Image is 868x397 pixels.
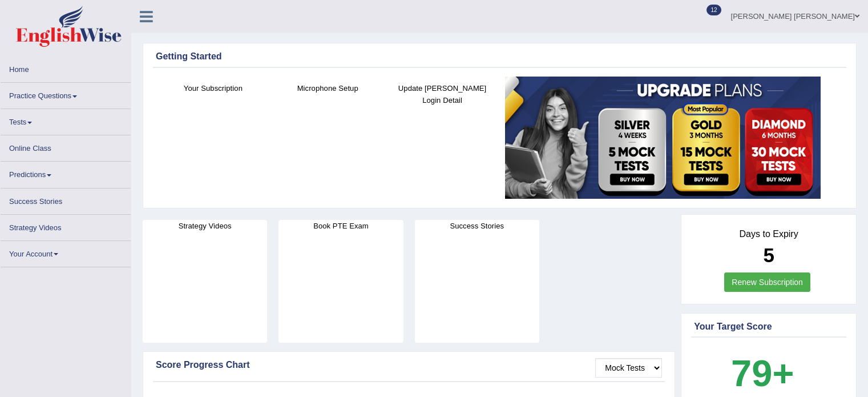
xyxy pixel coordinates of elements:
[724,272,810,292] a: Renew Subscription
[505,77,821,199] img: small5.jpg
[1,215,131,237] a: Strategy Videos
[763,244,774,266] b: 5
[156,358,662,372] div: Score Progress Chart
[1,109,131,131] a: Tests
[143,220,267,232] h4: Strategy Videos
[1,83,131,105] a: Practice Questions
[731,352,794,394] b: 79+
[1,135,131,158] a: Online Class
[391,82,494,106] h4: Update [PERSON_NAME] Login Detail
[1,57,131,79] a: Home
[278,220,403,232] h4: Book PTE Exam
[694,320,843,334] div: Your Target Score
[156,50,843,63] div: Getting Started
[162,82,265,94] h4: Your Subscription
[1,162,131,184] a: Predictions
[1,189,131,211] a: Success Stories
[276,82,380,94] h4: Microphone Setup
[1,241,131,263] a: Your Account
[694,229,843,239] h4: Days to Expiry
[706,5,721,15] span: 12
[415,220,539,232] h4: Success Stories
